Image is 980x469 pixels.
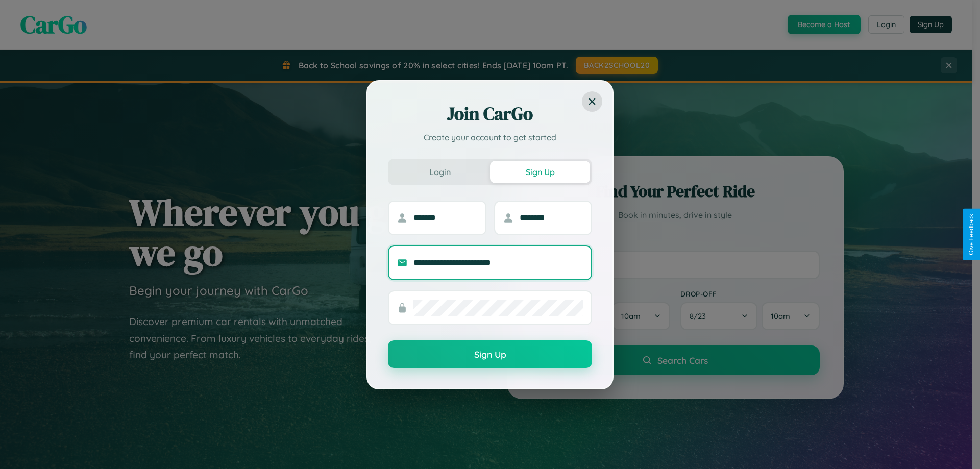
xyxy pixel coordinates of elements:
button: Sign Up [388,340,592,368]
button: Login [390,161,490,183]
p: Create your account to get started [388,131,592,143]
div: Give Feedback [968,214,975,255]
button: Sign Up [490,161,590,183]
h2: Join CarGo [388,102,592,126]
